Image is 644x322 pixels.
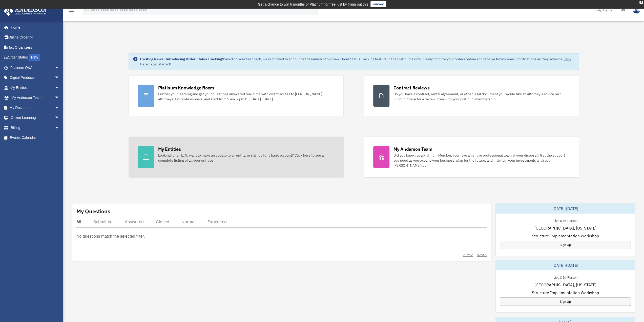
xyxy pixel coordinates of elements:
div: Live & In-Person [549,274,581,280]
span: arrow_drop_down [54,63,65,73]
a: My Anderson Teamarrow_drop_down [4,93,67,103]
div: close [639,1,643,4]
img: Anderson Advisors Platinum Portal [2,6,48,16]
a: Click Here to get started! [140,57,571,66]
a: survey [370,1,386,7]
div: Looking for an EIN, want to make an update to an entity, or sign up for a bank account? Click her... [158,153,334,163]
a: My Documentsarrow_drop_down [4,103,67,113]
div: Further your learning and get your questions answered real-time with direct access to [PERSON_NAM... [158,91,334,102]
div: Platinum Knowledge Room [158,85,214,91]
a: My Anderson Team Did you know, as a Platinum Member, you have an entire professional team at your... [364,137,579,178]
div: My Questions [76,207,110,215]
a: Digital Productsarrow_drop_down [4,73,67,83]
a: Online Learningarrow_drop_down [4,113,67,123]
div: Based on your feedback, we're thrilled to announce the launch of our new Order Status Tracking fe... [140,56,575,67]
div: [DATE]-[DATE] [496,260,635,270]
a: Online Ordering [4,32,67,43]
div: Contract Reviews [393,85,430,91]
a: Home [4,22,65,32]
div: NEW [29,54,40,61]
span: Structure Implementation Workshop [532,233,599,239]
div: All [76,219,81,224]
span: arrow_drop_down [54,123,65,133]
a: Order StatusNEW [4,52,67,63]
a: My Entitiesarrow_drop_down [4,83,67,93]
div: Do you have a contract, rental agreement, or other legal document you would like an attorney's ad... [393,91,570,102]
a: Contract Reviews Do you have a contract, rental agreement, or other legal document you would like... [364,75,579,116]
img: User Pic [633,6,640,14]
div: Get a chance to win 6 months of Platinum for free just by filling out this [258,1,368,7]
div: Normal [181,219,195,224]
i: menu [68,7,74,13]
div: My Anderson Team [393,146,432,152]
a: Sign Up [500,241,631,249]
a: Sign Up [500,297,631,306]
div: [DATE]-[DATE] [496,203,635,214]
div: Expedited [207,219,227,224]
span: [GEOGRAPHIC_DATA], [US_STATE] [534,282,596,288]
div: Submitted [93,219,113,224]
div: Did you know, as a Platinum Member, you have an entire professional team at your disposal? Get th... [393,153,570,168]
span: arrow_drop_down [54,73,65,83]
span: Structure Implementation Workshop [532,290,599,296]
a: menu [68,9,74,13]
span: arrow_drop_down [54,83,65,93]
span: arrow_drop_down [54,103,65,113]
p: No questions match the selected filter. [76,233,145,240]
span: arrow_drop_down [54,93,65,103]
a: Billingarrow_drop_down [4,123,67,133]
div: Closed [156,219,169,224]
a: Events Calendar [4,133,67,143]
strong: Exciting News: Introducing Order Status Tracking! [140,57,223,61]
a: Tax Organizers [4,42,67,52]
div: My Entities [158,146,181,152]
i: search [85,7,90,12]
div: Answered [125,219,144,224]
a: Platinum Knowledge Room Further your learning and get your questions answered real-time with dire... [129,75,344,116]
div: Live & In-Person [549,218,581,223]
a: Platinum Q&Aarrow_drop_down [4,63,67,73]
a: My Entities Looking for an EIN, want to make an update to an entity, or sign up for a bank accoun... [129,137,344,178]
span: [GEOGRAPHIC_DATA], [US_STATE] [534,225,596,231]
span: arrow_drop_down [54,113,65,123]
